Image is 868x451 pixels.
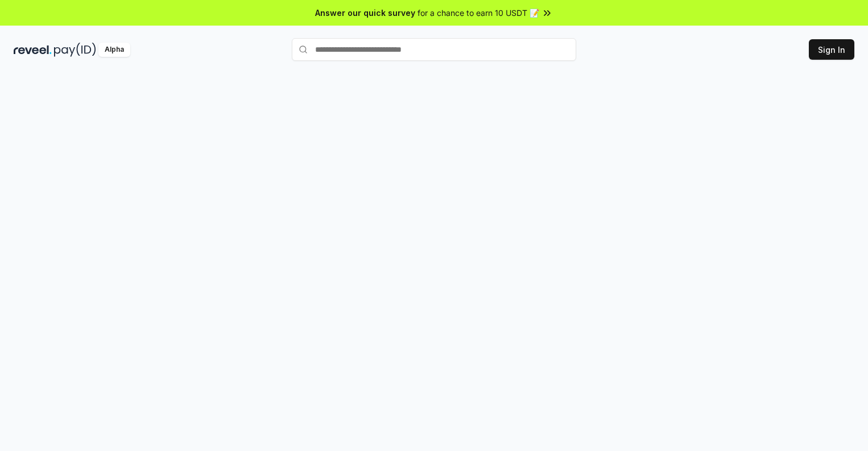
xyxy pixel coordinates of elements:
[14,43,52,57] img: reveel_dark
[809,39,854,60] button: Sign In
[315,7,415,19] span: Answer our quick survey
[98,43,130,57] div: Alpha
[418,7,539,19] span: for a chance to earn 10 USDT 📝
[54,43,96,57] img: pay_id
